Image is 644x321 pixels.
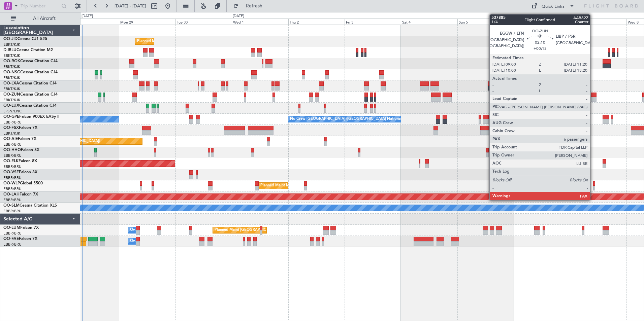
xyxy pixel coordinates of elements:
[3,148,39,152] a: OO-HHOFalcon 8X
[3,59,58,63] a: OO-ROKCessna Citation CJ4
[3,242,22,247] a: EBBR/BRU
[3,159,19,163] span: OO-ELK
[290,114,403,124] div: No Crew [GEOGRAPHIC_DATA] ([GEOGRAPHIC_DATA] National)
[3,204,20,208] span: OO-SLM
[232,19,288,25] div: Wed 1
[3,86,20,92] a: EBKT/KJK
[3,42,20,47] a: EBKT/KJK
[3,181,43,185] a: OO-WLPGlobal 5500
[345,19,401,25] div: Fri 3
[3,237,37,241] a: OO-FAEFalcon 7X
[3,59,20,63] span: OO-ROK
[3,98,20,103] a: EBKT/KJK
[457,19,514,25] div: Sun 5
[3,120,22,125] a: EBBR/BRU
[3,198,22,203] a: EBBR/BRU
[3,53,20,58] a: EBKT/KJK
[3,70,58,74] a: OO-NSGCessna Citation CJ4
[528,1,578,11] button: Quick Links
[63,19,119,25] div: Sun 28
[21,1,59,11] input: Trip Number
[3,93,58,97] a: OO-ZUNCessna Citation CJ4
[401,19,457,25] div: Sat 4
[175,19,232,25] div: Tue 30
[130,225,176,235] div: Owner Melsbroek Air Base
[3,148,21,152] span: OO-HHO
[3,170,37,174] a: OO-VSFFalcon 8X
[3,159,37,163] a: OO-ELKFalcon 8X
[3,181,20,185] span: OO-WLP
[3,104,19,108] span: OO-LUX
[3,137,36,141] a: OO-AIEFalcon 7X
[137,36,216,46] div: Planned Maint Kortrijk-[GEOGRAPHIC_DATA]
[288,19,345,25] div: Thu 2
[3,115,19,119] span: OO-GPE
[3,192,38,197] a: OO-LAHFalcon 7X
[3,64,20,69] a: EBKT/KJK
[3,164,22,169] a: EBBR/BRU
[3,231,22,236] a: EBBR/BRU
[3,48,17,52] span: D-IBLU
[3,142,22,147] a: EBBR/BRU
[514,19,570,25] div: Mon 6
[3,209,22,214] a: EBBR/BRU
[233,13,244,19] div: [DATE]
[230,1,270,11] button: Refresh
[3,204,57,208] a: OO-SLMCessna Citation XLS
[3,81,19,85] span: OO-LXA
[3,126,19,130] span: OO-FSX
[3,237,19,241] span: OO-FAE
[3,175,22,180] a: EBBR/BRU
[82,13,93,19] div: [DATE]
[570,19,626,25] div: Tue 7
[240,4,268,8] span: Refresh
[3,93,20,97] span: OO-ZUN
[3,153,22,158] a: EBBR/BRU
[534,81,613,91] div: Planned Maint Kortrijk-[GEOGRAPHIC_DATA]
[260,181,309,191] div: Planned Maint Milan (Linate)
[130,236,176,246] div: Owner Melsbroek Air Base
[18,16,71,21] span: All Aircraft
[215,225,336,235] div: Planned Maint [GEOGRAPHIC_DATA] ([GEOGRAPHIC_DATA] National)
[542,3,565,10] div: Quick Links
[3,70,20,74] span: OO-NSG
[3,131,20,136] a: EBKT/KJK
[3,48,53,52] a: D-IBLUCessna Citation M2
[3,170,19,174] span: OO-VSF
[3,126,37,130] a: OO-FSXFalcon 7X
[3,81,57,85] a: OO-LXACessna Citation CJ4
[115,3,146,9] span: [DATE] - [DATE]
[3,115,59,119] a: OO-GPEFalcon 900EX EASy II
[3,75,20,80] a: EBKT/KJK
[119,19,175,25] div: Mon 29
[3,186,22,191] a: EBBR/BRU
[3,226,39,230] a: OO-LUMFalcon 7X
[3,226,20,230] span: OO-LUM
[3,104,57,108] a: OO-LUXCessna Citation CJ4
[3,37,47,41] a: OO-JIDCessna CJ1 525
[7,13,73,24] button: All Aircraft
[3,37,18,41] span: OO-JID
[3,109,22,114] a: LFSN/ENC
[3,137,18,141] span: OO-AIE
[3,192,20,197] span: OO-LAH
